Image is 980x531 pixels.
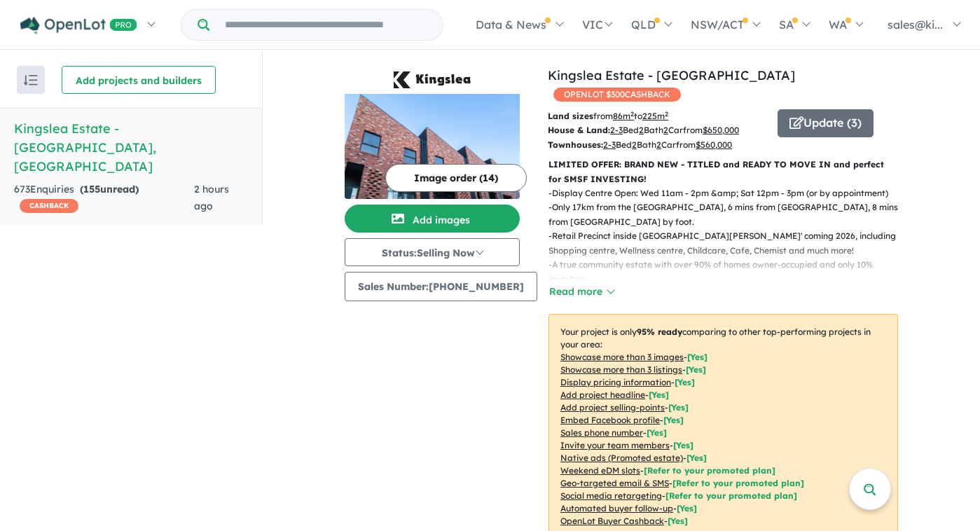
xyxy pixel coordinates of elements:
[675,377,695,387] span: [ Yes ]
[668,402,689,413] span: [ Yes ]
[668,516,688,526] span: [Yes]
[560,478,669,488] u: Geo-targeted email & SMS
[14,181,194,215] div: 673 Enquir ies
[630,110,634,118] sup: 2
[644,465,775,476] span: [Refer to your promoted plan]
[677,503,697,513] span: [Yes]
[560,465,640,476] u: Weekend eDM slots
[345,238,520,266] button: Status:Selling Now
[553,88,681,102] span: OPENLOT $ 300 CASHBACK
[686,453,707,463] span: [Yes]
[548,109,767,123] p: from
[548,125,610,135] b: House & Land:
[548,229,909,258] p: - Retail Precinct inside [GEOGRAPHIC_DATA][PERSON_NAME]' coming 2026, including Shopping centre, ...
[703,125,739,135] u: $ 650,000
[345,272,537,301] button: Sales Number:[PHONE_NUMBER]
[80,183,139,195] strong: ( unread)
[560,389,645,400] u: Add project headline
[62,66,216,94] button: Add projects and builders
[24,75,38,85] img: sort.svg
[639,125,644,135] u: 2
[642,111,668,121] u: 225 m
[20,17,137,34] img: Openlot PRO Logo White
[345,66,520,199] a: Kingslea Estate - Broadmeadows LogoKingslea Estate - Broadmeadows
[634,111,668,121] span: to
[548,258,909,287] p: - A true community estate with over 90% of homes owner-occupied and only 10% investors
[673,440,693,450] span: [ Yes ]
[350,71,514,88] img: Kingslea Estate - Broadmeadows Logo
[560,427,643,438] u: Sales phone number
[548,67,795,83] a: Kingslea Estate - [GEOGRAPHIC_DATA]
[560,503,673,513] u: Automated buyer follow-up
[385,164,527,192] button: Image order (14)
[548,111,593,121] b: Land sizes
[548,138,767,152] p: Bed Bath Car from
[14,119,248,176] h5: Kingslea Estate - [GEOGRAPHIC_DATA] , [GEOGRAPHIC_DATA]
[663,415,684,425] span: [ Yes ]
[560,440,670,450] u: Invite your team members
[560,352,684,362] u: Showcase more than 3 images
[632,139,637,150] u: 2
[560,490,662,501] u: Social media retargeting
[672,478,804,488] span: [Refer to your promoted plan]
[778,109,874,137] button: Update (3)
[610,125,623,135] u: 2-3
[548,158,898,186] p: LIMITED OFFER: BRAND NEW - TITLED and READY TO MOVE IN and perfect for SMSF INVESTING!
[194,183,229,212] span: 2 hours ago
[20,199,78,213] span: CASHBACK
[560,415,660,425] u: Embed Facebook profile
[548,139,603,150] b: Townhouses:
[548,200,909,229] p: - Only 17km from the [GEOGRAPHIC_DATA], 6 mins from [GEOGRAPHIC_DATA], 8 mins from [GEOGRAPHIC_DA...
[656,139,661,150] u: 2
[212,10,440,40] input: Try estate name, suburb, builder or developer
[548,123,767,137] p: Bed Bath Car from
[603,139,616,150] u: 2-3
[345,94,520,199] img: Kingslea Estate - Broadmeadows
[560,364,682,375] u: Showcase more than 3 listings
[637,326,682,337] b: 95 % ready
[665,490,797,501] span: [Refer to your promoted plan]
[560,377,671,387] u: Display pricing information
[345,205,520,233] button: Add images
[687,352,708,362] span: [ Yes ]
[613,111,634,121] u: 86 m
[665,110,668,118] sup: 2
[548,186,909,200] p: - Display Centre Open: Wed 11am - 2pm &amp; Sat 12pm - 3pm (or by appointment)
[663,125,668,135] u: 2
[548,284,614,300] button: Read more
[649,389,669,400] span: [ Yes ]
[560,402,665,413] u: Add project selling-points
[888,18,943,32] span: sales@ki...
[560,516,664,526] u: OpenLot Buyer Cashback
[83,183,100,195] span: 155
[686,364,706,375] span: [ Yes ]
[647,427,667,438] span: [ Yes ]
[560,453,683,463] u: Native ads (Promoted estate)
[696,139,732,150] u: $ 560,000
